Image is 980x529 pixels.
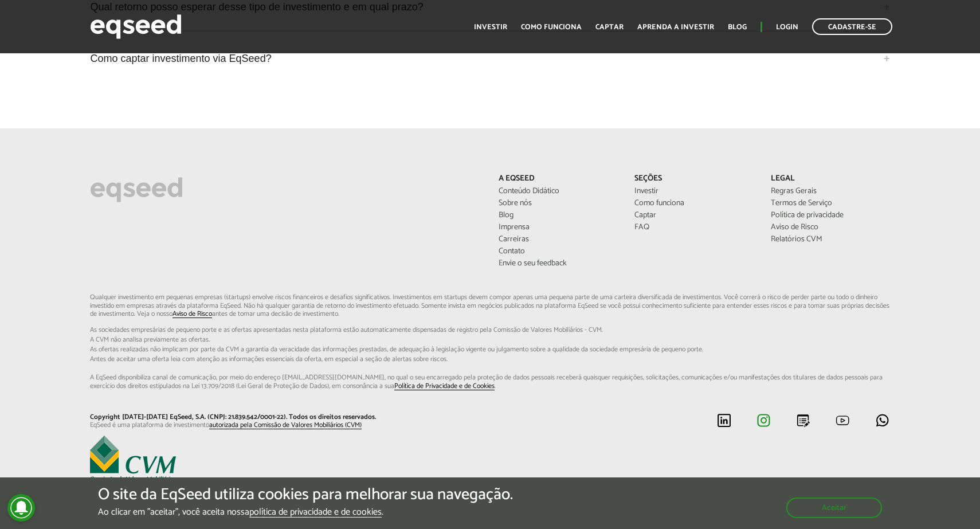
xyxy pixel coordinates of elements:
a: Carreiras [499,236,618,244]
a: Investir [634,187,754,195]
a: Envie o seu feedback [499,260,618,268]
img: whatsapp.svg [875,413,889,428]
a: Conteúdo Didático [499,187,618,195]
a: Relatórios CVM [771,236,890,244]
a: Captar [634,211,754,220]
a: Login [776,23,798,31]
img: EqSeed Logo [90,174,183,205]
p: A EqSeed [499,174,618,184]
a: Como captar investimento via EqSeed? [90,43,889,74]
img: blog.svg [796,413,810,428]
a: autorizada pela Comissão de Valores Mobiliários (CVM) [209,422,362,429]
a: Termos de Serviço [771,199,890,207]
a: Regras Gerais [771,187,890,195]
a: Aviso de Risco [771,224,890,232]
img: instagram.svg [756,413,771,428]
p: Qualquer investimento em pequenas empresas (startups) envolve riscos financeiros e desafios signi... [90,293,889,390]
p: Legal [771,174,890,184]
a: Investir [474,23,507,31]
img: linkedin.svg [717,413,731,428]
a: Blog [728,23,747,31]
img: EqSeed [90,11,182,42]
a: Política de privacidade [771,211,890,220]
p: Seções [634,174,754,184]
span: A CVM não analisa previamente as ofertas. [90,336,889,343]
a: Sobre nós [499,199,618,207]
span: As sociedades empresárias de pequeno porte e as ofertas apresentadas nesta plataforma estão aut... [90,327,889,334]
a: Imprensa [499,224,618,232]
a: FAQ [634,224,754,232]
img: youtube.svg [836,413,850,428]
button: Aceitar [786,497,882,518]
p: Copyright [DATE]-[DATE] EqSeed, S.A. (CNPJ: 21.839.542/0001-22). Todos os direitos reservados. [90,413,481,421]
a: política de privacidade e de cookies [249,508,382,518]
h5: O site da EqSeed utiliza cookies para melhorar sua navegação. [98,486,513,504]
a: Aprenda a investir [637,23,714,31]
img: EqSeed é uma plataforma de investimento autorizada pela Comissão de Valores Mobiliários (CVM) [90,436,176,481]
span: Antes de aceitar uma oferta leia com atenção as informações essenciais da oferta, em especial... [90,356,889,363]
a: Aviso de Risco [173,311,212,318]
a: Como funciona [634,199,754,207]
p: Ao clicar em "aceitar", você aceita nossa . [98,507,513,518]
a: Política de Privacidade e de Cookies [394,383,495,390]
a: Cadastre-se [812,18,892,35]
a: Blog [499,211,618,220]
p: EqSeed é uma plataforma de investimento [90,421,481,429]
a: Como funciona [521,23,582,31]
span: As ofertas realizadas não implicam por parte da CVM a garantia da veracidade das informações p... [90,346,889,353]
a: Contato [499,248,618,256]
a: Captar [595,23,624,31]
